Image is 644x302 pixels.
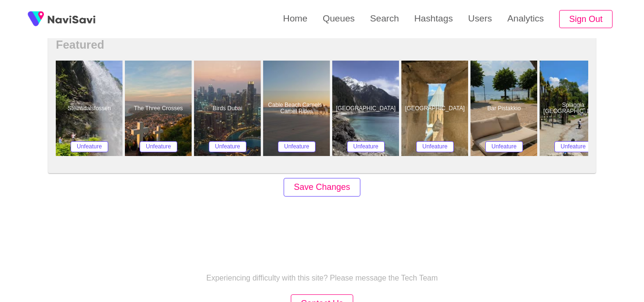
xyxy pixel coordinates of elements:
button: Unfeature [347,141,385,153]
button: Unfeature [485,141,523,153]
button: Sign Out [559,10,613,29]
button: Unfeature [140,141,177,153]
a: The Three CrossesThe Three CrossesUnfeature [125,61,194,156]
a: Bar PistakkioBar PistakkioUnfeature [470,61,540,156]
img: fireSpot [24,7,48,31]
button: Unfeature [416,141,454,153]
a: Birds DubaiBirds DubaiUnfeature [194,61,263,156]
p: Experiencing difficulty with this site? Please message the Tech Team [206,274,438,282]
img: fireSpot [48,14,95,24]
button: Unfeature [278,141,316,153]
a: [GEOGRAPHIC_DATA]Ananuri Fortress ComplexUnfeature [401,61,470,156]
button: Unfeature [71,141,108,153]
a: [GEOGRAPHIC_DATA]Jiuzhaigou ValleyUnfeature [332,61,401,156]
button: Save Changes [284,178,360,197]
a: Spiaggia [GEOGRAPHIC_DATA]Spiaggia Riva del GardaUnfeature [540,61,609,156]
a: Cable Beach Camels - Camel RidesCable Beach Camels - Camel RidesUnfeature [263,61,332,156]
h2: Featured [56,38,588,52]
button: Unfeature [554,141,592,153]
button: Unfeature [209,141,246,153]
a: SteinsdalsfossenSteinsdalsfossenUnfeature [56,61,125,156]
